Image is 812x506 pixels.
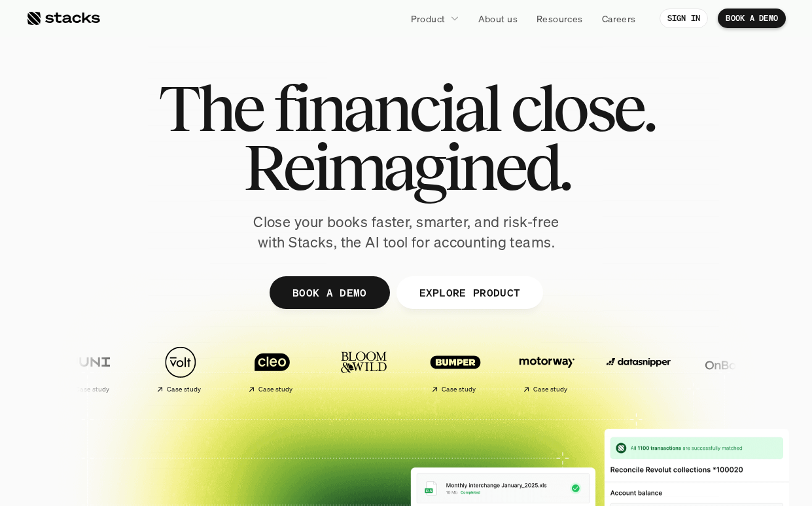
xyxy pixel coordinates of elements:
[441,386,476,393] h2: Case study
[396,276,543,309] a: EXPLORE PRODUCT
[411,12,446,26] p: Product
[718,9,786,28] a: BOOK A DEMO
[602,12,636,26] p: Careers
[726,14,778,23] p: BOOK A DEMO
[243,137,569,196] span: Reimagined.
[478,12,518,26] p: About us
[413,339,498,399] a: Case study
[138,339,223,399] a: Case study
[470,7,525,30] a: About us
[230,339,315,399] a: Case study
[419,283,520,302] p: EXPLORE PRODUCT
[258,386,292,393] h2: Case study
[667,14,701,23] p: SIGN IN
[243,212,570,253] p: Close your books faster, smarter, and risk-free with Stacks, the AI tool for accounting teams.
[533,386,567,393] h2: Case study
[75,386,109,393] h2: Case study
[158,79,262,137] span: The
[504,339,590,399] a: Case study
[510,79,654,137] span: close.
[529,7,591,30] a: Resources
[166,386,201,393] h2: Case study
[292,283,366,302] p: BOOK A DEMO
[660,9,709,28] a: SIGN IN
[269,276,389,309] a: BOOK A DEMO
[274,79,499,137] span: financial
[537,12,583,26] p: Resources
[594,7,644,30] a: Careers
[46,339,132,399] a: Case study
